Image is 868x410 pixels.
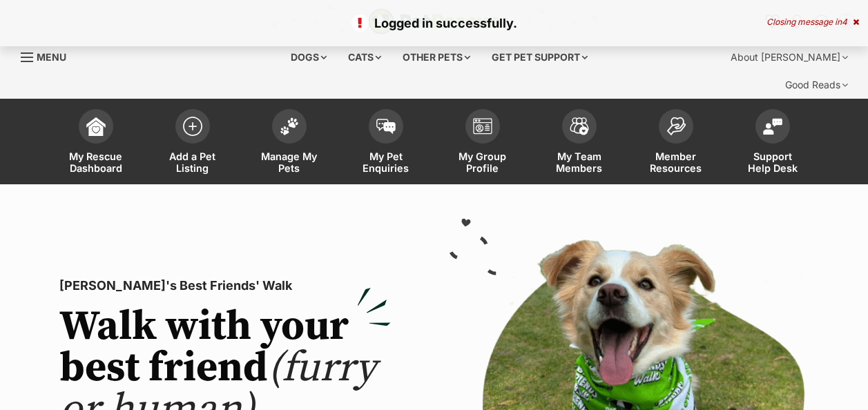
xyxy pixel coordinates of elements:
span: Member Resources [645,150,707,174]
a: Member Resources [628,102,724,184]
a: Support Help Desk [724,102,821,184]
span: Add a Pet Listing [162,150,224,174]
img: member-resources-icon-8e73f808a243e03378d46382f2149f9095a855e16c252ad45f914b54edf8863c.svg [666,117,686,135]
img: pet-enquiries-icon-7e3ad2cf08bfb03b45e93fb7055b45f3efa6380592205ae92323e6603595dc1f.svg [376,119,396,134]
img: dashboard-icon-eb2f2d2d3e046f16d808141f083e7271f6b2e854fb5c12c21221c1fb7104beca.svg [86,117,106,136]
a: My Team Members [531,102,628,184]
img: group-profile-icon-3fa3cf56718a62981997c0bc7e787c4b2cf8bcc04b72c1350f741eb67cf2f40e.svg [473,118,492,135]
div: About [PERSON_NAME] [721,43,858,71]
a: My Group Profile [434,102,531,184]
div: Dogs [281,43,336,71]
a: Menu [21,43,76,68]
p: [PERSON_NAME]'s Best Friends' Walk [59,276,391,295]
div: Good Reads [775,71,858,99]
a: My Pet Enquiries [338,102,434,184]
span: Support Help Desk [742,150,804,174]
img: help-desk-icon-fdf02630f3aa405de69fd3d07c3f3aa587a6932b1a1747fa1d2bba05be0121f9.svg [763,118,782,135]
span: My Pet Enquiries [355,150,417,174]
span: Manage My Pets [258,150,320,174]
div: Cats [338,43,391,71]
img: manage-my-pets-icon-02211641906a0b7f246fdf0571729dbe1e7629f14944591b6c1af311fb30b64b.svg [280,117,299,135]
a: My Rescue Dashboard [48,102,144,184]
img: add-pet-listing-icon-0afa8454b4691262ce3f59096e99ab1cd57d4a30225e0717b998d2c9b9846f56.svg [183,117,202,136]
a: Add a Pet Listing [144,102,241,184]
img: team-members-icon-5396bd8760b3fe7c0b43da4ab00e1e3bb1a5d9ba89233759b79545d2d3fc5d0d.svg [570,117,589,135]
div: Other pets [393,43,480,71]
div: Get pet support [482,43,597,71]
span: My Team Members [548,150,610,174]
span: Menu [37,51,66,63]
span: My Rescue Dashboard [65,150,127,174]
a: Manage My Pets [241,102,338,184]
span: My Group Profile [452,150,514,174]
